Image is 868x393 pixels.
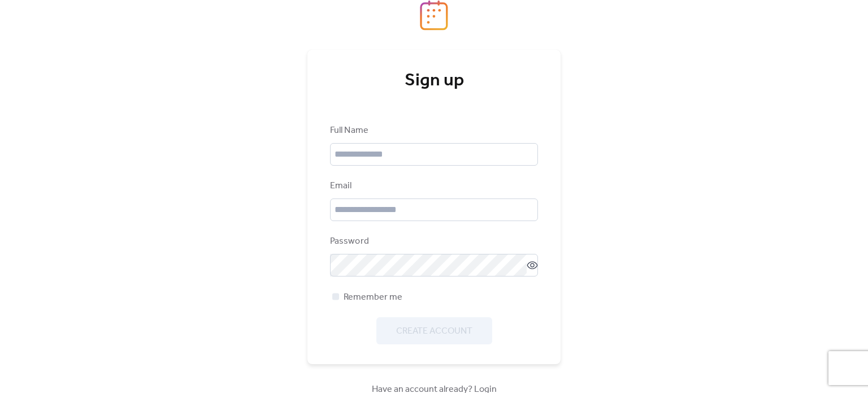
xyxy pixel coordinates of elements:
div: Email [330,179,536,193]
div: Sign up [330,70,538,92]
div: Full Name [330,124,536,137]
div: Password [330,235,536,248]
span: Remember me [344,291,402,304]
